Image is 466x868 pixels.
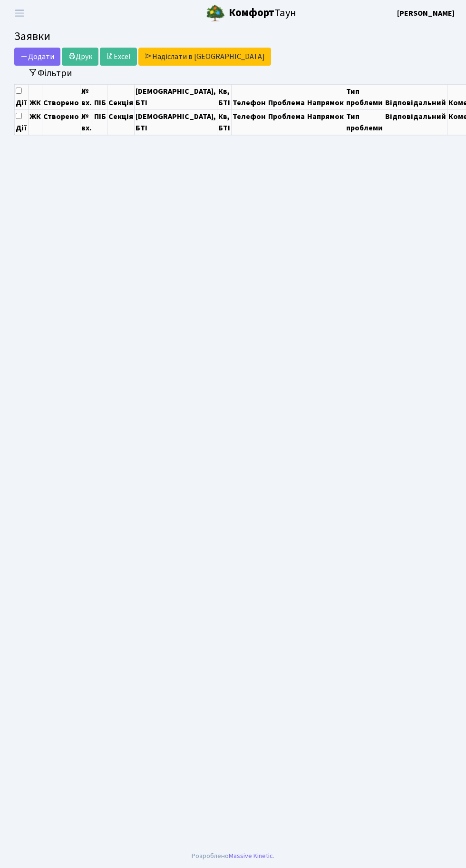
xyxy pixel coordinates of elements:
[29,109,42,135] th: ЖК
[192,851,274,861] div: Розроблено .
[42,109,80,135] th: Створено
[345,84,384,109] th: Тип проблеми
[397,8,455,19] a: [PERSON_NAME]
[267,109,306,135] th: Проблема
[100,48,137,66] a: Excel
[107,109,135,135] th: Секція
[229,851,273,861] a: Massive Kinetic
[80,109,93,135] th: № вх.
[22,66,78,80] button: Переключити фільтри
[93,109,107,135] th: ПІБ
[107,84,135,109] th: Секція
[62,48,98,66] a: Друк
[229,5,296,21] span: Таун
[306,109,345,135] th: Напрямок
[80,84,93,109] th: № вх.
[267,84,306,109] th: Проблема
[345,109,384,135] th: Тип проблеми
[384,84,447,109] th: Відповідальний
[15,84,29,109] th: Дії
[229,5,274,20] b: Комфорт
[384,109,447,135] th: Відповідальний
[206,4,225,23] img: logo.png
[397,8,455,19] b: [PERSON_NAME]
[93,84,107,109] th: ПІБ
[15,109,29,135] th: Дії
[306,84,345,109] th: Напрямок
[135,84,217,109] th: [DEMOGRAPHIC_DATA], БТІ
[8,5,31,21] button: Переключити навігацію
[217,109,232,135] th: Кв, БТІ
[29,84,42,109] th: ЖК
[14,28,50,45] span: Заявки
[138,48,271,66] a: Надіслати в [GEOGRAPHIC_DATA]
[14,48,60,66] a: Додати
[232,109,267,135] th: Телефон
[42,84,80,109] th: Створено
[20,51,54,62] span: Додати
[217,84,232,109] th: Кв, БТІ
[135,109,217,135] th: [DEMOGRAPHIC_DATA], БТІ
[232,84,267,109] th: Телефон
